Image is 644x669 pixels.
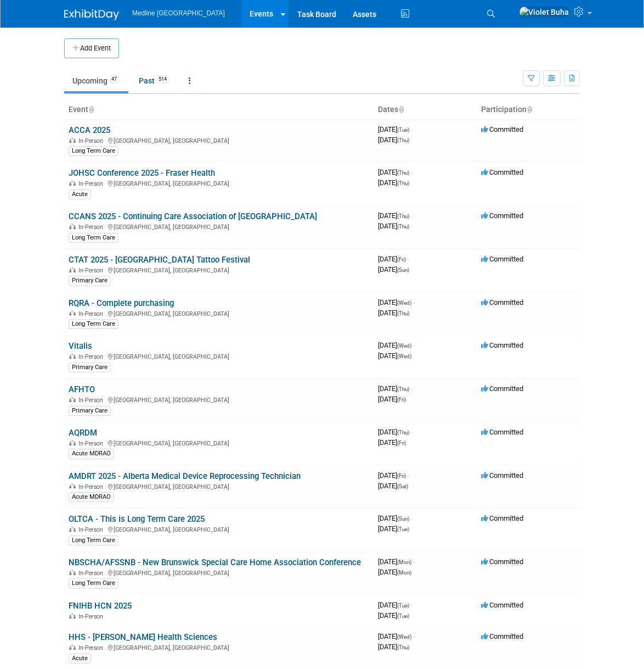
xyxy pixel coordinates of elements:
span: - [411,428,413,436]
div: Primary Care [69,406,111,416]
a: Sort by Event Name [88,105,94,114]
span: [DATE] [378,298,415,306]
span: (Wed) [397,300,411,306]
span: (Tue) [397,526,409,532]
span: Committed [481,428,523,436]
span: (Sun) [397,516,409,522]
span: - [408,471,409,480]
img: In-Person Event [69,267,76,272]
a: ACCA 2025 [69,125,110,135]
span: (Thu) [397,386,409,392]
span: (Thu) [397,180,409,186]
div: [GEOGRAPHIC_DATA], [GEOGRAPHIC_DATA] [69,222,369,231]
span: (Wed) [397,634,411,640]
a: AFHTO [69,384,95,394]
span: Committed [481,514,523,522]
div: [GEOGRAPHIC_DATA], [GEOGRAPHIC_DATA] [69,643,369,651]
a: Vitalis [69,341,92,351]
span: Medline [GEOGRAPHIC_DATA] [132,9,225,17]
div: Long Term Care [69,578,118,588]
span: (Thu) [397,310,409,316]
span: (Thu) [397,213,409,219]
span: [DATE] [378,557,415,566]
div: [GEOGRAPHIC_DATA], [GEOGRAPHIC_DATA] [69,568,369,577]
span: (Mon) [397,570,411,576]
span: - [411,514,413,522]
span: - [411,211,413,220]
span: (Thu) [397,644,409,650]
span: (Wed) [397,343,411,349]
div: [GEOGRAPHIC_DATA], [GEOGRAPHIC_DATA] [69,525,369,533]
div: Long Term Care [69,146,118,156]
img: In-Person Event [69,570,76,575]
a: Sort by Participation Type [527,105,532,114]
span: Committed [481,601,523,609]
div: [GEOGRAPHIC_DATA], [GEOGRAPHIC_DATA] [69,265,369,274]
div: [GEOGRAPHIC_DATA], [GEOGRAPHIC_DATA] [69,438,369,447]
span: [DATE] [378,211,413,220]
span: [DATE] [378,125,413,133]
span: (Thu) [397,224,409,230]
span: In-Person [78,570,106,577]
div: Acute [69,654,91,664]
a: NBSCHA/AFSSNB - New Brunswick Special Care Home Association Conference [69,557,361,567]
div: [GEOGRAPHIC_DATA], [GEOGRAPHIC_DATA] [69,309,369,317]
div: [GEOGRAPHIC_DATA], [GEOGRAPHIC_DATA] [69,395,369,404]
span: Committed [481,168,523,176]
span: (Thu) [397,170,409,176]
span: (Sat) [397,483,408,489]
span: - [408,255,409,263]
a: RQRA - Complete purchasing [69,298,174,308]
img: In-Person Event [69,137,76,143]
span: [DATE] [378,265,409,274]
a: Sort by Start Date [398,105,404,114]
span: In-Person [78,310,106,317]
span: [DATE] [378,471,409,480]
span: - [413,298,415,306]
span: [DATE] [378,643,409,651]
img: Violet Buha [519,6,569,18]
span: In-Person [78,180,106,187]
span: Committed [481,298,523,306]
span: [DATE] [378,438,406,447]
a: Upcoming47 [64,70,128,91]
span: [DATE] [378,525,409,533]
span: (Tue) [397,613,409,619]
span: (Fri) [397,473,406,479]
th: Participation [477,101,580,119]
span: [DATE] [378,384,413,393]
img: ExhibitDay [64,9,119,20]
span: (Mon) [397,559,411,565]
a: OLTCA - This is Long Term Care 2025 [69,514,205,524]
a: FNIHB HCN 2025 [69,601,132,611]
a: Past514 [131,70,178,91]
span: - [411,601,413,609]
img: In-Person Event [69,353,76,359]
img: In-Person Event [69,440,76,445]
span: Committed [481,341,523,349]
span: In-Person [78,224,106,231]
img: In-Person Event [69,644,76,650]
a: CTAT 2025 - [GEOGRAPHIC_DATA] Tattoo Festival [69,255,250,265]
span: In-Person [78,644,106,651]
div: [GEOGRAPHIC_DATA], [GEOGRAPHIC_DATA] [69,136,369,144]
span: - [413,341,415,349]
a: AMDRT 2025 - Alberta Medical Device Reprocessing Technician [69,471,301,481]
span: [DATE] [378,179,409,187]
div: [GEOGRAPHIC_DATA], [GEOGRAPHIC_DATA] [69,482,369,490]
img: In-Person Event [69,180,76,186]
img: In-Person Event [69,310,76,316]
div: [GEOGRAPHIC_DATA], [GEOGRAPHIC_DATA] [69,352,369,360]
span: Committed [481,211,523,220]
span: Committed [481,632,523,640]
span: [DATE] [378,255,409,263]
span: (Tue) [397,603,409,609]
span: Committed [481,125,523,133]
span: (Fri) [397,257,406,263]
span: [DATE] [378,352,411,360]
span: In-Person [78,137,106,144]
a: AQRDM [69,428,97,438]
span: - [411,168,413,176]
img: In-Person Event [69,397,76,402]
img: In-Person Event [69,613,76,618]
